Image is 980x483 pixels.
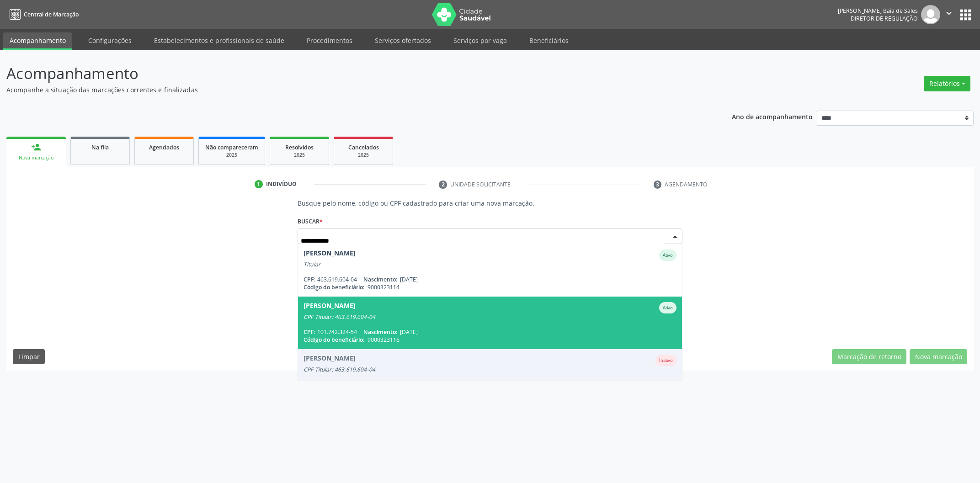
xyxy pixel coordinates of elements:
[851,15,918,22] span: Diretor de regulação
[3,32,72,50] a: Acompanhamento
[663,252,673,258] small: Ativo
[341,152,386,159] div: 2025
[400,328,418,336] span: [DATE]
[13,154,59,161] div: Nova marcação
[921,5,940,24] img: img
[255,180,263,188] div: 1
[367,336,399,344] span: 9000323116
[523,32,575,48] a: Beneficiários
[367,283,399,291] span: 9000323114
[304,283,364,291] span: Código do beneficiário:
[348,143,379,151] span: Cancelados
[6,62,683,85] p: Acompanhamento
[304,249,356,261] div: [PERSON_NAME]
[205,152,258,159] div: 2025
[838,7,918,15] div: [PERSON_NAME] Baia de Sales
[31,142,41,152] div: person_add
[304,328,676,336] div: 101.742.324-54
[266,180,297,188] div: Indivíduo
[148,32,291,48] a: Estabelecimentos e profissionais de saúde
[910,349,967,365] button: Nova marcação
[300,32,359,48] a: Procedimentos
[304,313,676,321] div: CPF Titular: 463.619.604-04
[368,32,437,48] a: Serviços ofertados
[6,7,79,22] a: Central de Marcação
[304,276,315,283] span: CPF:
[304,336,364,344] span: Código do beneficiário:
[304,261,676,268] div: Titular
[149,143,179,151] span: Agendados
[91,143,109,151] span: Na fila
[82,32,138,48] a: Configurações
[304,276,676,283] div: 463.619.604-04
[944,8,954,18] i: 
[24,11,79,18] span: Central de Marcação
[298,198,682,208] p: Busque pelo nome, código ou CPF cadastrado para criar uma nova marcação.
[832,349,906,365] button: Marcação de retorno
[205,143,258,151] span: Não compareceram
[304,302,356,313] div: [PERSON_NAME]
[732,111,813,122] p: Ano de acompanhamento
[6,85,683,95] p: Acompanhe a situação das marcações correntes e finalizadas
[285,143,314,151] span: Resolvidos
[400,276,418,283] span: [DATE]
[363,328,397,336] span: Nascimento:
[940,5,958,24] button: 
[13,349,45,365] button: Limpar
[304,328,315,336] span: CPF:
[298,214,323,228] label: Buscar
[924,76,970,91] button: Relatórios
[663,305,673,311] small: Ativo
[277,152,322,159] div: 2025
[363,276,397,283] span: Nascimento:
[447,32,513,48] a: Serviços por vaga
[958,7,974,23] button: apps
